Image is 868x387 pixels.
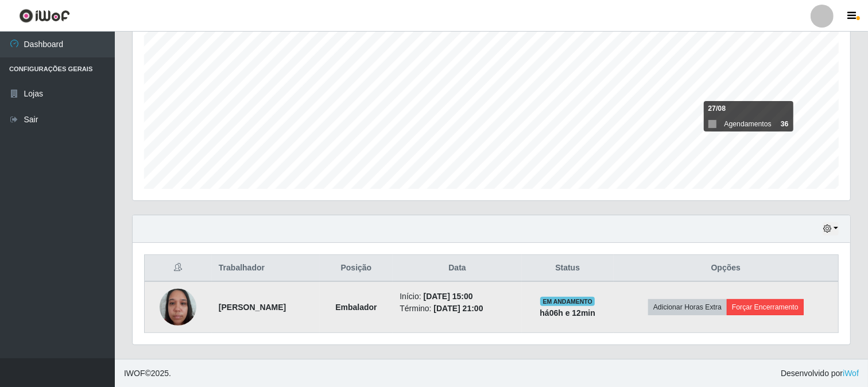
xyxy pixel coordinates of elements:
strong: Embalador [335,303,377,312]
span: IWOF [124,369,145,378]
th: Trabalhador [212,255,320,282]
span: Desenvolvido por [781,367,859,380]
img: 1740415667017.jpeg [160,282,196,331]
li: Início: [400,291,514,303]
li: Término: [400,303,514,315]
button: Adicionar Horas Extra [648,299,727,315]
button: Forçar Encerramento [727,299,804,315]
th: Opções [614,255,839,282]
img: CoreUI Logo [19,9,70,23]
span: © 2025 . [124,367,171,380]
th: Posição [320,255,393,282]
th: Data [393,255,521,282]
span: EM ANDAMENTO [540,297,595,306]
time: [DATE] 15:00 [424,292,473,301]
a: iWof [843,369,859,378]
strong: [PERSON_NAME] [219,303,286,312]
th: Status [522,255,614,282]
strong: há 06 h e 12 min [540,308,595,318]
time: [DATE] 21:00 [433,304,483,313]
